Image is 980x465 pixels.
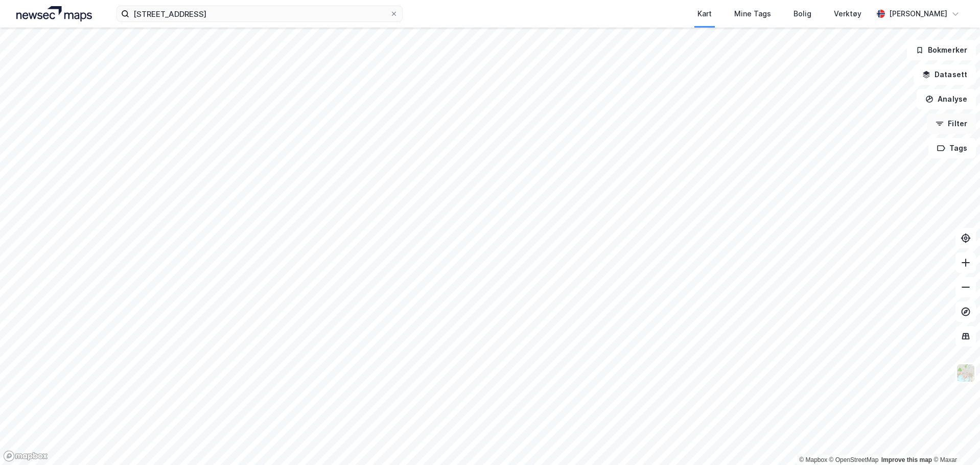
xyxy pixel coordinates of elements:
[734,8,771,20] div: Mine Tags
[799,456,827,463] a: Mapbox
[929,416,980,465] div: Kontrollprogram for chat
[179,4,198,22] div: Lukk
[8,69,196,159] div: Simen sier…
[917,89,976,109] button: Analyse
[16,76,159,96] div: Hei og velkommen til Newsec Maps, [PERSON_NAME]
[929,416,980,465] iframe: Chat Widget
[881,456,932,463] a: Improve this map
[927,113,976,134] button: Filter
[3,450,48,462] a: Mapbox homepage
[175,331,192,347] button: Send en melding…
[9,313,196,331] textarea: Melding...
[889,8,947,20] div: [PERSON_NAME]
[8,69,168,137] div: Hei og velkommen til Newsec Maps, [PERSON_NAME]Om det er du lurer på så er det bare å ta kontakt ...
[32,335,40,343] button: Gif-velger
[834,8,861,20] div: Verktøy
[50,5,75,13] h1: Simen
[907,40,976,60] button: Bokmerker
[829,456,879,463] a: OpenStreetMap
[16,6,92,21] img: logo.a4113a55bc3d86da70a041830d287a7e.svg
[49,335,57,343] button: Last opp vedlegg
[697,8,712,20] div: Kart
[16,335,24,343] button: Emoji-velger
[16,139,71,145] div: Simen • 3 t siden
[956,363,975,383] img: Z
[160,4,179,24] button: Hjem
[50,13,110,23] p: Aktiv for 1 d siden
[914,64,976,85] button: Datasett
[16,101,159,131] div: Om det er du lurer på så er det bare å ta kontakt her. [DEMOGRAPHIC_DATA] fornøyelse!
[928,138,976,158] button: Tags
[129,6,390,21] input: Søk på adresse, matrikkel, gårdeiere, leietakere eller personer
[794,8,811,20] div: Bolig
